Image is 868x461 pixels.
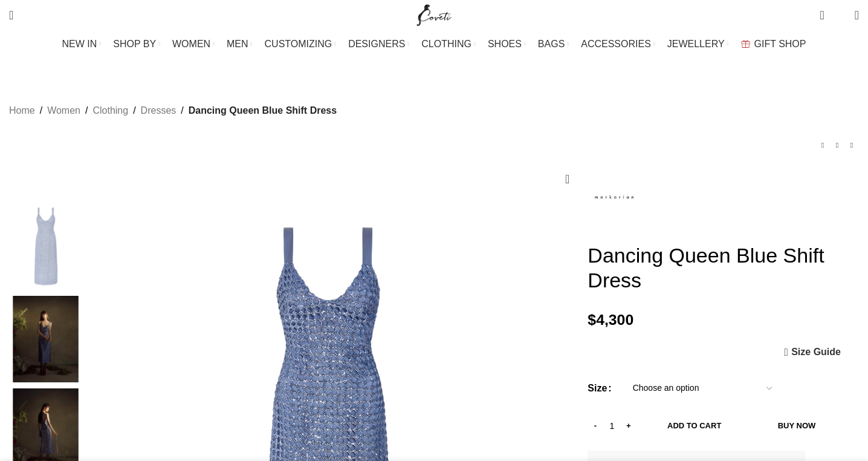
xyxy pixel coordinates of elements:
label: Size [588,381,611,396]
a: Search [3,3,19,27]
a: Previous product [815,138,830,152]
div: My Wishlist [834,3,846,27]
input: - [588,413,603,439]
span: JEWELLERY [667,38,725,50]
a: ACCESSORIES [581,32,655,56]
a: JEWELLERY [667,32,729,56]
a: MEN [227,32,252,56]
span: $ [588,312,596,328]
img: Markarian [588,171,642,225]
a: SHOP BY [113,32,160,56]
a: DESIGNERS [348,32,409,56]
button: Buy now [753,413,841,439]
input: + [621,413,636,439]
a: Dresses [141,103,177,119]
div: Main navigation [3,32,865,56]
a: SHOES [488,32,526,56]
input: Product quantity [603,413,621,439]
bdi: 4,300 [588,312,633,328]
a: 0 [814,3,830,27]
a: Site logo [414,9,455,19]
a: Clothing [92,103,128,119]
img: Markarian dress [9,296,83,382]
span: Size Guide [791,347,841,357]
span: GIFT SHOP [754,38,806,50]
span: CLOTHING [421,38,471,50]
span: BAGS [538,38,565,50]
a: Size Guide [784,347,841,358]
span: 0 [821,6,830,15]
a: CUSTOMIZING [265,32,337,56]
h1: Dancing Queen Blue Shift Dress [588,243,859,293]
a: Next product [844,138,859,152]
span: NEW IN [62,38,97,50]
a: NEW IN [62,32,102,56]
span: Dancing Queen Blue Shift Dress [189,103,337,119]
a: Home [9,103,35,119]
a: GIFT SHOP [741,32,806,56]
button: Add to cart [642,413,747,439]
span: ACCESSORIES [581,38,651,50]
a: BAGS [538,32,569,56]
a: CLOTHING [421,32,476,56]
nav: Breadcrumb [9,103,337,119]
span: CUSTOMIZING [265,38,332,50]
span: 0 [836,12,845,21]
img: Markarian [9,203,83,290]
a: Women [47,103,80,119]
a: WOMEN [172,32,215,56]
img: GiftBag [741,40,750,48]
span: DESIGNERS [348,38,405,50]
span: SHOES [488,38,522,50]
span: WOMEN [172,38,210,50]
span: SHOP BY [113,38,156,50]
span: MEN [227,38,248,50]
